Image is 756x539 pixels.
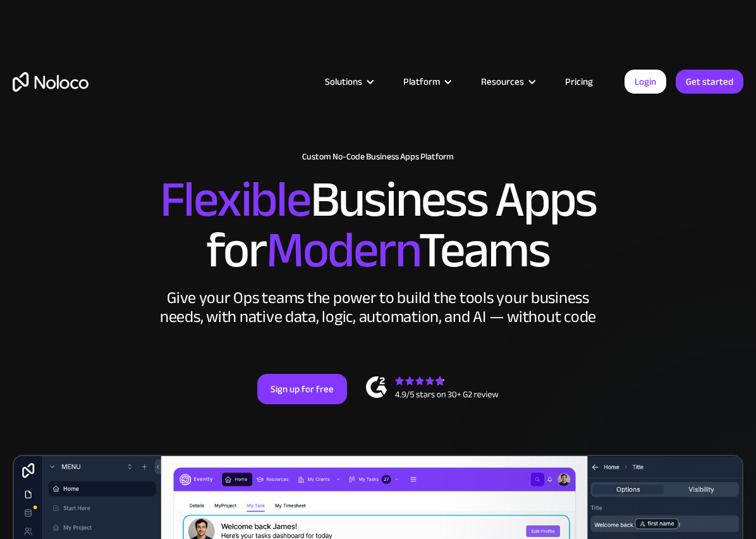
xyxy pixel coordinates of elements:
div: Platform [387,73,465,90]
div: Solutions [309,73,387,90]
a: home [13,72,88,92]
div: Resources [481,73,524,90]
a: Get started [676,70,743,94]
div: Give your Ops teams the power to build the tools your business needs, with native data, logic, au... [157,288,599,326]
div: Solutions [325,73,362,90]
h2: Business Apps for Teams [13,175,743,276]
div: Resources [465,73,549,90]
span: Flexible [160,152,310,247]
a: Pricing [549,73,609,90]
h1: Custom No-Code Business Apps Platform [13,152,743,162]
div: Platform [403,73,440,90]
span: Modern [266,203,418,297]
a: Sign up for free [257,374,347,404]
a: Login [625,70,666,94]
